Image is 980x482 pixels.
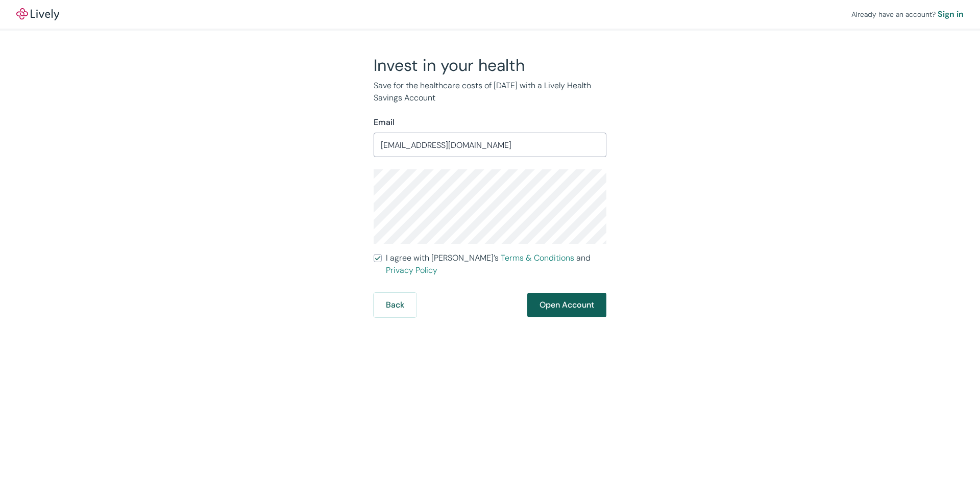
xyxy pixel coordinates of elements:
[16,8,59,20] a: LivelyLively
[851,8,964,20] div: Already have an account?
[501,252,574,263] a: Terms & Conditions
[374,116,395,129] label: Email
[374,80,606,104] p: Save for the healthcare costs of [DATE] with a Lively Health Savings Account
[374,293,416,317] button: Back
[386,252,606,276] span: I agree with [PERSON_NAME]’s and
[374,55,606,75] h2: Invest in your health
[527,293,606,317] button: Open Account
[938,8,964,20] a: Sign in
[16,8,59,20] img: Lively
[386,265,437,275] a: Privacy Policy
